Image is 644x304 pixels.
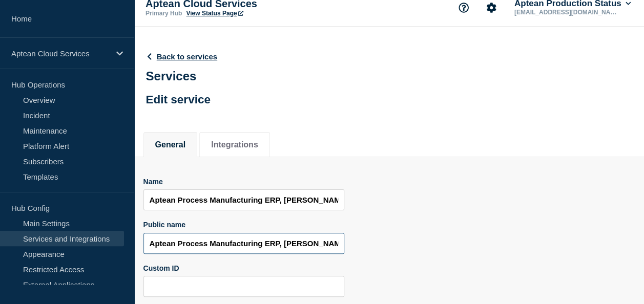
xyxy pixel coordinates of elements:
[143,178,344,186] div: Name
[155,140,186,149] button: General
[211,140,258,149] button: Integrations
[143,233,344,254] input: Public name
[146,10,182,17] p: Primary Hub
[146,52,218,61] a: Back to services
[11,49,110,58] p: Aptean Cloud Services
[143,264,344,272] div: Custom ID
[146,69,218,83] h1: Services
[143,276,344,297] input: Custom ID
[143,221,344,229] div: Public name
[186,10,243,17] a: View Status Page
[146,93,218,106] h2: Edit service
[512,9,619,16] p: [EMAIL_ADDRESS][DOMAIN_NAME]
[143,189,344,210] input: Name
